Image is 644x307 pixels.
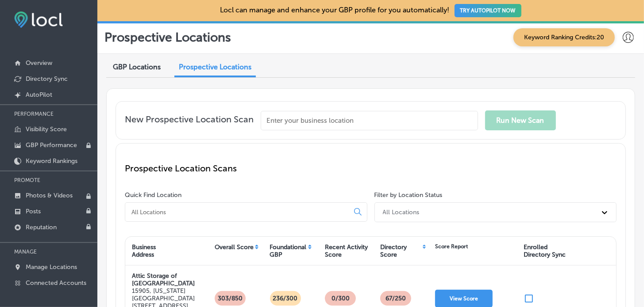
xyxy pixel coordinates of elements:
[524,243,566,258] div: Enrolled Directory Sync
[104,30,231,45] p: Prospective Locations
[113,63,161,71] span: GBP Locations
[26,125,67,133] p: Visibility Score
[26,224,57,231] p: Reputation
[485,110,556,130] button: Run New Scan
[513,28,615,46] span: Keyword Ranking Credits: 20
[14,11,63,28] img: fda3e92497d09a02dc62c9cd864e3231.png
[26,141,77,149] p: GBP Performance
[26,157,77,165] p: Keyword Rankings
[435,243,468,250] div: Score Report
[26,279,86,287] p: Connected Accounts
[261,111,478,130] input: Enter your business location
[270,243,307,258] div: Foundational GBP
[325,243,368,258] div: Recent Activity Score
[26,75,68,83] p: Directory Sync
[125,191,181,199] label: Quick Find Location
[125,114,254,130] p: New Prospective Location Scan
[125,163,617,174] p: Prospective Location Scans
[328,291,353,306] p: 0/300
[383,208,420,216] div: All Locations
[26,263,77,271] p: Manage Locations
[270,291,301,306] p: 236/300
[374,191,443,199] label: Filter by Location Status
[26,192,73,199] p: Photos & Videos
[132,272,195,287] strong: Attic Storage of [GEOGRAPHIC_DATA]
[132,243,156,258] div: Business Address
[455,4,521,17] button: TRY AUTOPILOT NOW
[179,63,251,71] span: Prospective Locations
[380,243,421,258] div: Directory Score
[26,208,41,215] p: Posts
[26,91,52,99] p: AutoPilot
[215,243,254,251] div: Overall Score
[26,59,52,67] p: Overview
[382,291,409,306] p: 67 /250
[131,208,347,216] input: All Locations
[214,291,246,306] p: 303/850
